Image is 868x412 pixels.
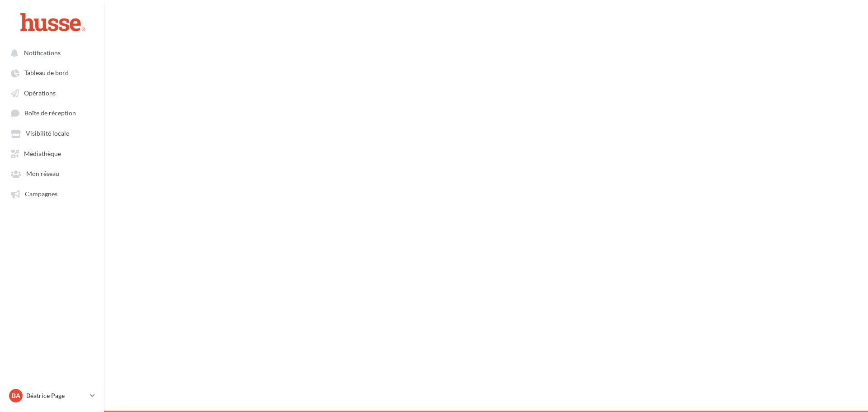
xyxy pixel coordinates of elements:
span: Campagnes [25,190,57,198]
span: Visibilité locale [26,130,69,137]
span: Médiathèque [24,150,61,157]
a: Opérations [5,85,99,101]
span: Opérations [24,89,56,97]
button: Notifications [5,44,95,61]
span: Boîte de réception [24,109,76,117]
a: Médiathèque [5,145,99,161]
p: Béatrice Page [26,391,86,400]
span: Tableau de bord [24,69,69,77]
a: Ba Béatrice Page [7,387,97,404]
a: Visibilité locale [5,125,99,141]
span: Mon réseau [26,170,59,178]
a: Campagnes [5,185,99,202]
span: Notifications [24,49,61,57]
a: Boîte de réception [5,104,99,121]
a: Tableau de bord [5,64,99,81]
a: Mon réseau [5,165,99,181]
span: Ba [12,391,20,400]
